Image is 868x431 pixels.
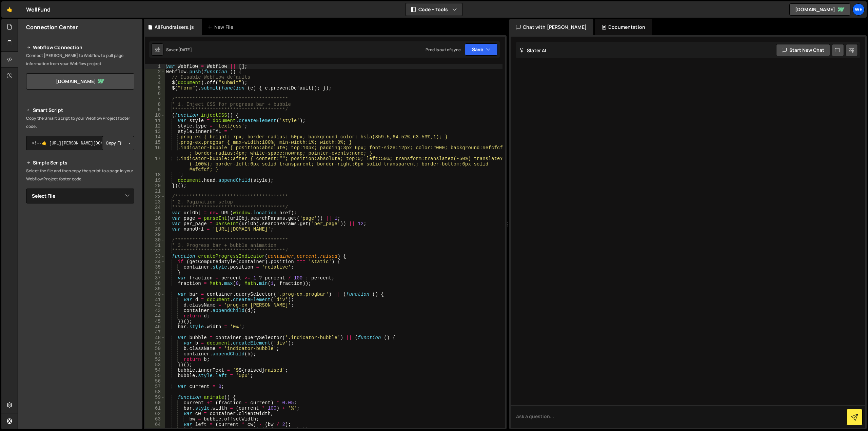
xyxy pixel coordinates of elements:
a: [DOMAIN_NAME] [26,73,134,90]
div: 42 [145,302,165,308]
div: 39 [145,286,165,292]
div: 61 [145,406,165,411]
div: 33 [145,254,165,259]
div: WellFund [26,5,51,14]
div: 29 [145,232,165,237]
iframe: YouTube video player [26,215,135,276]
div: 13 [145,129,165,134]
h2: Webflow Connection [26,43,134,52]
p: Copy the Smart Script to your Webflow Project footer code. [26,114,134,131]
div: 6 [145,91,165,96]
p: Select the file and then copy the script to a page in your Webflow Project footer code. [26,167,134,183]
div: 41 [145,297,165,302]
div: 55 [145,373,165,378]
div: 46 [145,324,165,330]
div: 7 [145,96,165,102]
div: Chat with [PERSON_NAME] [509,19,593,35]
div: [DATE] [178,47,192,53]
div: 54 [145,368,165,373]
div: 18 [145,172,165,178]
div: 43 [145,308,165,313]
div: 2 [145,69,165,75]
div: 63 [145,416,165,422]
div: 50 [145,346,165,351]
div: 38 [145,281,165,286]
div: AllFundraisers.js [155,24,194,31]
div: 19 [145,178,165,183]
button: Code + Tools [406,3,462,16]
h2: Smart Script [26,106,134,114]
div: 17 [145,156,165,172]
div: 58 [145,389,165,395]
button: Start new chat [776,44,830,56]
div: 4 [145,80,165,85]
div: 64 [145,422,165,427]
div: 45 [145,319,165,324]
div: 11 [145,118,165,123]
div: 24 [145,205,165,210]
h2: Simple Scripts [26,159,134,167]
div: 22 [145,194,165,199]
div: 5 [145,85,165,91]
div: 56 [145,378,165,384]
div: 32 [145,248,165,254]
div: 14 [145,134,165,140]
div: 60 [145,400,165,406]
div: 40 [145,292,165,297]
div: 48 [145,335,165,340]
div: 52 [145,357,165,362]
div: Button group with nested dropdown [102,136,134,150]
div: 21 [145,189,165,194]
div: 20 [145,183,165,189]
div: Saved [166,47,192,53]
h2: Connection Center [26,23,78,31]
div: 16 [145,145,165,156]
div: 31 [145,243,165,248]
div: 51 [145,351,165,357]
div: Documentation [595,19,652,35]
div: 49 [145,340,165,346]
div: 30 [145,237,165,243]
p: Connect [PERSON_NAME] to Webflow to pull page information from your Webflow project [26,52,134,68]
div: 9 [145,107,165,113]
a: [DOMAIN_NAME] [789,3,850,16]
div: Prod is out of sync [426,47,461,53]
div: 59 [145,395,165,400]
div: 23 [145,199,165,205]
div: 3 [145,75,165,80]
div: 53 [145,362,165,368]
div: 27 [145,221,165,227]
textarea: <!--🤙 [URL][PERSON_NAME][DOMAIN_NAME]> <script>document.addEventListener("DOMContentLoaded", func... [26,136,134,150]
div: 37 [145,275,165,281]
iframe: YouTube video player [26,280,135,341]
h2: Slater AI [519,47,547,54]
div: 35 [145,265,165,270]
div: New File [208,24,236,31]
div: 34 [145,259,165,265]
div: 12 [145,123,165,129]
div: 10 [145,113,165,118]
div: 25 [145,210,165,216]
div: 44 [145,313,165,319]
a: We [852,3,865,16]
div: 8 [145,102,165,107]
a: 🤙 [1,1,18,18]
button: Copy [102,136,125,150]
div: 57 [145,384,165,389]
div: 26 [145,216,165,221]
div: 62 [145,411,165,416]
div: 28 [145,227,165,232]
div: 47 [145,330,165,335]
div: 1 [145,64,165,69]
button: Save [465,43,498,56]
div: 15 [145,140,165,145]
div: 36 [145,270,165,275]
